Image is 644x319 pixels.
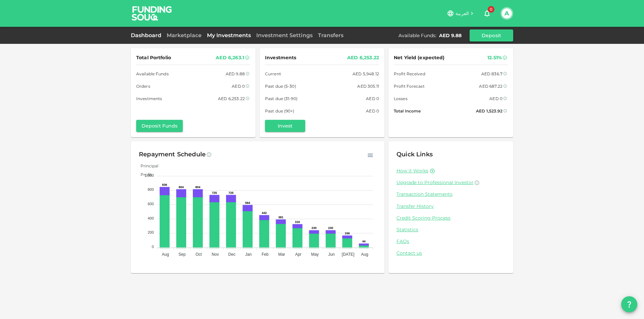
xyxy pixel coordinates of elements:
tspan: Sep [178,252,186,257]
div: AED 5,948.12 [353,70,379,77]
tspan: 400 [148,216,154,220]
a: Dashboard [131,32,164,38]
tspan: Dec [228,252,235,257]
a: Investment Settings [254,32,315,38]
tspan: Feb [262,252,269,257]
div: AED 6,253.22 [218,95,245,102]
a: Transfer History [396,203,505,210]
span: Past due (5-30) [265,83,296,90]
div: AED 9.88 [226,70,245,77]
span: Net Yield (expected) [394,54,445,62]
div: Available Funds : [398,32,436,39]
tspan: Aug [361,252,368,257]
a: Contact us [396,250,505,256]
span: Profit Received [394,70,425,77]
tspan: May [311,252,319,257]
tspan: 0 [152,245,154,249]
a: Upgrade to Professional Investor [396,179,505,186]
div: AED 0 [366,95,379,102]
span: العربية [455,10,469,16]
button: 0 [480,7,494,20]
div: AED 305.11 [357,83,379,90]
tspan: Mar [278,252,285,257]
tspan: 1,000 [145,173,154,177]
button: question [621,296,637,312]
span: Profit Forecast [394,83,425,90]
a: How it Works [396,168,428,174]
tspan: Jun [328,252,335,257]
tspan: 800 [148,187,154,191]
a: Transfers [315,32,346,38]
tspan: Jan [245,252,252,257]
button: A [502,8,512,18]
a: Transaction Statements [396,191,505,197]
span: 0 [488,6,494,13]
span: Losses [394,95,408,102]
button: Deposit Funds [136,120,183,132]
span: Quick Links [396,151,433,158]
div: 12.51% [487,54,502,62]
div: AED 0 [489,95,502,102]
a: Marketplace [164,32,204,38]
a: FAQs [396,238,505,245]
div: AED 9.88 [439,32,462,39]
a: Credit Scoring Process [396,215,505,221]
span: Past due (90+) [265,107,294,114]
div: AED 1,523.92 [476,107,502,114]
span: Upgrade to Professional Investor [396,179,474,185]
tspan: 600 [148,202,154,206]
span: Current [265,70,281,77]
div: AED 0 [366,107,379,114]
span: Investments [265,54,296,62]
tspan: Nov [212,252,219,257]
a: My Investments [204,32,254,38]
tspan: 200 [148,230,154,234]
span: Investments [136,95,162,102]
tspan: Apr [295,252,302,257]
span: Profit [136,172,152,177]
div: AED 687.22 [479,83,502,90]
div: AED 836.7 [481,70,502,77]
span: Orders [136,83,150,90]
a: Statistics [396,227,505,233]
button: Invest [265,120,305,132]
tspan: Aug [162,252,169,257]
button: Deposit [470,29,513,42]
div: AED 6,263.1 [216,54,244,62]
div: Repayment Schedule [139,149,206,160]
tspan: [DATE] [342,252,355,257]
div: AED 6,253.22 [347,54,379,62]
tspan: Oct [196,252,202,257]
span: Total Portfolio [136,54,171,62]
div: AED 0 [232,83,245,90]
span: Available Funds [136,70,169,77]
span: Past due (31-90) [265,95,298,102]
span: Total Income [394,107,421,114]
span: Principal [136,163,158,168]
